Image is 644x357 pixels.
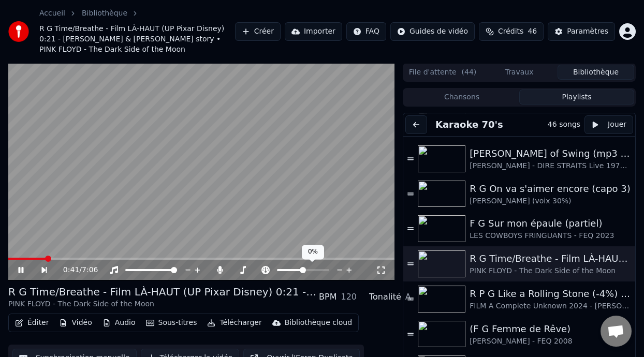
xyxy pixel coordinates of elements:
[55,316,96,330] button: Vidéo
[470,182,631,196] div: R G On va s'aimer encore (capo 3)
[470,251,631,266] div: R G Time/Breathe - Film LÀ-HAUT (UP Pixar Disney) 0:21 - [PERSON_NAME] & [PERSON_NAME] story
[319,291,336,303] div: BPM
[519,90,634,105] button: Playlists
[369,291,401,303] div: Tonalité
[82,8,127,19] a: Bibliothèque
[558,65,634,80] button: Bibliothèque
[601,316,632,347] div: Ouvrir le chat
[498,26,523,37] span: Crédits
[39,24,235,55] span: R G Time/Breathe - Film LÀ-HAUT (UP Pixar Disney) 0:21 - [PERSON_NAME] & [PERSON_NAME] story • PI...
[470,336,631,347] div: [PERSON_NAME] - FEQ 2008
[404,90,519,105] button: Chansons
[285,22,342,41] button: Importer
[470,266,631,276] div: PINK FLOYD - The Dark Side of the Moon
[390,22,475,41] button: Guides de vidéo
[481,65,558,80] button: Travaux
[285,318,352,328] div: Bibliothèque cloud
[470,196,631,206] div: [PERSON_NAME] (voix 30%)
[404,65,481,80] button: File d'attente
[584,115,633,134] button: Jouer
[470,146,631,161] div: [PERSON_NAME] of Swing (mp3 sans voix ni guitares à TESTER)
[98,316,140,330] button: Audio
[346,22,386,41] button: FAQ
[39,8,65,19] a: Accueil
[235,22,281,41] button: Créer
[302,245,324,259] div: 0%
[528,26,537,37] span: 46
[470,287,631,301] div: R P G Like a Rolling Stone (-4%) ON DANSE
[63,265,88,275] div: /
[8,299,319,309] div: PINK FLOYD - The Dark Side of the Moon
[470,161,631,171] div: [PERSON_NAME] - DIRE STRAITS Live 1978 (-10% pratique)
[470,301,631,311] div: FILM A Complete Unknown 2024 - [PERSON_NAME] 32%)
[142,316,201,330] button: Sous-titres
[11,316,53,330] button: Éditer
[341,291,357,303] div: 120
[479,22,544,41] button: Crédits46
[8,285,319,299] div: R G Time/Breathe - Film LÀ-HAUT (UP Pixar Disney) 0:21 - [PERSON_NAME] & [PERSON_NAME] story
[470,216,631,231] div: F G Sur mon épaule (partiel)
[548,120,580,130] div: 46 songs
[470,322,631,336] div: (F G Femme de Rêve)
[8,21,29,42] img: youka
[82,265,98,275] span: 7:06
[567,26,608,37] div: Paramètres
[431,117,507,132] button: Karaoke 70's
[39,8,235,55] nav: breadcrumb
[203,316,266,330] button: Télécharger
[63,265,79,275] span: 0:41
[470,231,631,241] div: LES COWBOYS FRINGUANTS - FEQ 2023
[548,22,615,41] button: Paramètres
[462,67,477,78] span: ( 44 )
